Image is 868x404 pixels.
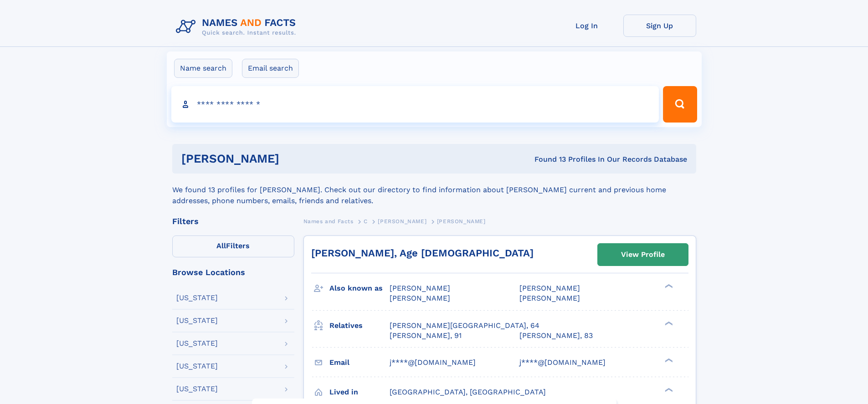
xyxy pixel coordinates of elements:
[598,244,688,266] a: View Profile
[378,218,426,225] span: [PERSON_NAME]
[550,15,623,37] a: Log In
[390,331,462,341] a: [PERSON_NAME], 91
[623,15,696,37] a: Sign Up
[663,357,673,363] div: ❯
[172,174,696,206] div: We found 13 profiles for [PERSON_NAME]. Check out our directory to find information about [PERSON...
[172,268,294,276] div: Browse Locations
[519,294,580,302] span: [PERSON_NAME]
[172,15,303,39] img: Logo Names and Facts
[329,355,390,370] h3: Email
[364,215,368,227] a: C
[663,387,673,393] div: ❯
[329,318,390,333] h3: Relatives
[176,363,218,370] div: [US_STATE]
[176,294,218,302] div: [US_STATE]
[390,284,450,292] span: [PERSON_NAME]
[437,218,486,225] span: [PERSON_NAME]
[390,294,450,302] span: [PERSON_NAME]
[176,385,218,393] div: [US_STATE]
[329,281,390,296] h3: Also known as
[311,247,534,259] a: [PERSON_NAME], Age [DEMOGRAPHIC_DATA]
[621,244,665,265] div: View Profile
[519,331,593,341] a: [PERSON_NAME], 83
[663,283,673,289] div: ❯
[174,59,232,78] label: Name search
[663,86,697,123] button: Search Button
[303,215,354,227] a: Names and Facts
[172,217,294,225] div: Filters
[329,384,390,400] h3: Lived in
[171,86,659,123] input: search input
[364,218,368,225] span: C
[181,153,407,164] h1: [PERSON_NAME]
[176,340,218,347] div: [US_STATE]
[176,317,218,324] div: [US_STATE]
[407,154,687,164] div: Found 13 Profiles In Our Records Database
[519,284,580,292] span: [PERSON_NAME]
[242,59,299,78] label: Email search
[390,388,546,396] span: [GEOGRAPHIC_DATA], [GEOGRAPHIC_DATA]
[172,235,294,257] label: Filters
[216,241,226,250] span: All
[378,215,426,227] a: [PERSON_NAME]
[390,321,539,331] a: [PERSON_NAME][GEOGRAPHIC_DATA], 64
[663,320,673,326] div: ❯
